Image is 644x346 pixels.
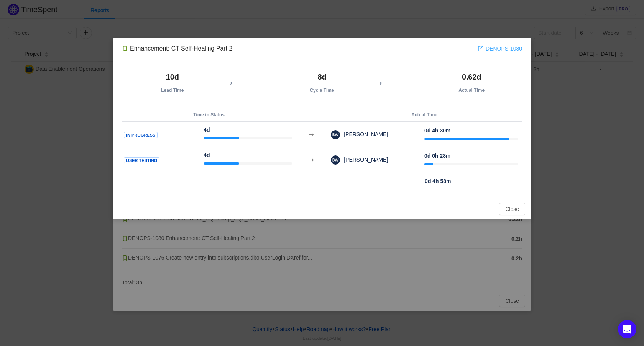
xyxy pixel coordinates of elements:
th: Time in Status [122,108,296,122]
strong: 4d [204,127,210,133]
strong: 0d 4h 30m [424,127,450,134]
div: Enhancement: CT Self-Healing Part 2 [122,44,232,53]
strong: 8d [317,73,326,81]
a: DENOPS-1080 [478,44,522,53]
span: IN PROGRESS [124,132,158,139]
span: [PERSON_NAME] [340,157,388,163]
span: User Testing [124,157,159,164]
strong: 4d [204,152,210,158]
th: Lead Time [122,69,223,97]
strong: 0.62d [462,73,481,81]
img: fe397253c913a563568f249b6c38bb10 [331,130,340,139]
th: Actual Time [327,108,522,122]
span: [PERSON_NAME] [340,131,388,137]
button: Close [499,203,525,215]
th: Actual Time [421,69,522,97]
th: Cycle Time [271,69,373,97]
strong: 10d [166,73,179,81]
div: Open Intercom Messenger [618,320,636,338]
img: fe397253c913a563568f249b6c38bb10 [331,155,340,165]
strong: 0d 0h 28m [424,153,450,159]
strong: 0d 4h 58m [425,178,451,184]
img: 10315 [122,46,128,52]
